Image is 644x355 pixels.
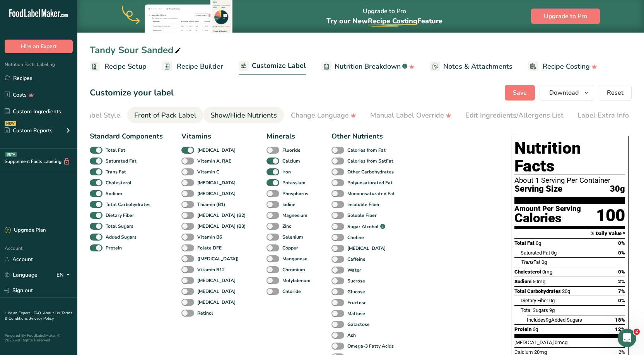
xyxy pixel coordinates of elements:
[347,245,386,252] b: [MEDICAL_DATA]
[521,259,540,265] span: Fat
[252,61,306,71] span: Customize Label
[542,269,552,275] span: 0mg
[239,57,306,76] a: Customize Label
[514,269,541,275] span: Cholesterol
[533,326,538,332] span: 6g
[577,110,629,121] div: Label Extra Info
[514,184,562,194] span: Serving Size
[536,240,541,246] span: 0g
[326,0,442,33] div: Upgrade to Pro
[347,212,377,219] b: Soluble Fiber
[43,310,61,316] a: About Us .
[514,177,625,184] div: About 1 Serving Per Container
[90,131,163,142] div: Standard Components
[5,310,72,321] a: Terms & Conditions .
[347,256,366,263] b: Caffeine
[181,131,248,142] div: Vitamins
[514,205,581,213] div: Amount Per Serving
[282,234,303,241] b: Selenium
[177,61,223,72] span: Recipe Builder
[521,259,533,265] i: Trans
[104,61,147,72] span: Recipe Setup
[197,288,236,295] b: [MEDICAL_DATA]
[326,16,442,26] span: Try our New Feature
[282,223,291,230] b: Zinc
[549,298,555,303] span: 0g
[197,234,222,241] b: Vitamin B6
[5,121,16,126] div: NEW
[514,349,533,355] span: Calcium
[106,190,122,197] b: Sodium
[197,190,236,197] b: [MEDICAL_DATA]
[618,269,625,275] span: 0%
[5,333,73,343] div: Powered By FoodLabelMaker © 2025 All Rights Reserved
[106,158,137,165] b: Saturated Fat
[347,310,365,317] b: Maltose
[347,321,370,328] b: Galactose
[544,12,587,21] span: Upgrade to Pro
[514,339,553,345] span: [MEDICAL_DATA]
[347,343,394,350] b: Omega-3 Fatty Acids
[106,234,137,241] b: Added Sugars
[90,87,174,99] h1: Customize your label
[521,250,550,256] span: Saturated Fat
[210,110,277,121] div: Show/Hide Nutrients
[282,277,311,284] b: Molybdenum
[282,201,296,208] b: Iodine
[282,168,291,175] b: Iron
[347,234,364,241] b: Choline
[521,298,548,303] span: Dietary Fiber
[197,310,213,317] b: Retinol
[551,250,557,256] span: 0g
[514,279,531,284] span: Sodium
[347,332,356,339] b: Ash
[282,266,305,273] b: Chromium
[90,58,147,75] a: Recipe Setup
[618,298,625,303] span: 0%
[197,244,222,251] b: Folate DFE
[615,317,625,323] span: 18%
[335,61,401,72] span: Nutrition Breakdown
[514,139,625,175] h1: Nutrition Facts
[282,255,307,262] b: Manganese
[56,270,73,280] div: EN
[505,85,535,100] button: Save
[30,316,54,321] a: Privacy Policy
[197,277,236,284] b: [MEDICAL_DATA]
[347,223,379,230] b: Sugar Alcohol
[370,110,451,121] div: Manual Label Override
[347,158,393,165] b: Calories from SatFat
[618,329,636,347] iframe: Intercom live chat
[282,190,308,197] b: Phosphorus
[321,58,415,75] a: Nutrition Breakdown
[106,179,132,186] b: Cholesterol
[106,147,125,154] b: Total Fat
[514,229,625,238] section: % Daily Value *
[347,277,365,284] b: Sucrose
[106,168,126,175] b: Trans Fat
[266,131,313,142] div: Minerals
[634,329,640,335] span: 2
[465,110,564,121] div: Edit Ingredients/Allergens List
[162,58,223,75] a: Recipe Builder
[347,267,361,274] b: Water
[514,240,535,246] span: Total Fat
[197,255,239,262] b: ([MEDICAL_DATA])
[5,152,17,157] div: BETA
[527,317,582,323] span: Includes Added Sugars
[555,339,567,345] span: 0mcg
[197,179,236,186] b: [MEDICAL_DATA]
[5,310,32,316] a: Hire an Expert .
[430,58,512,75] a: Notes & Attachments
[106,223,133,230] b: Total Sugars
[197,266,225,273] b: Vitamin B12
[5,268,38,282] a: Language
[282,147,301,154] b: Fluoride
[549,88,579,97] span: Download
[549,307,555,313] span: 9g
[197,299,236,306] b: [MEDICAL_DATA]
[528,58,597,75] a: Recipe Costing
[618,250,625,256] span: 0%
[197,147,236,154] b: [MEDICAL_DATA]
[106,212,134,219] b: Dietary Fiber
